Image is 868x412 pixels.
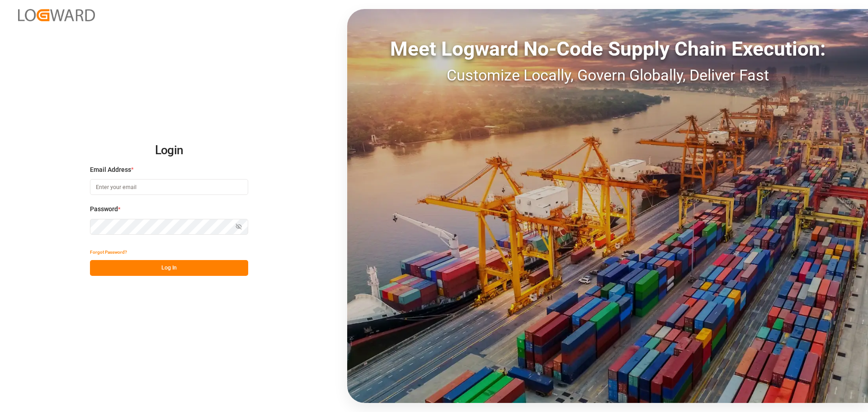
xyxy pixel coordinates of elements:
[90,204,118,214] span: Password
[347,64,868,87] div: Customize Locally, Govern Globally, Deliver Fast
[18,9,95,21] img: Logward_new_orange.png
[90,260,248,276] button: Log In
[90,179,248,195] input: Enter your email
[90,165,131,175] span: Email Address
[90,244,127,260] button: Forgot Password?
[347,34,868,64] div: Meet Logward No-Code Supply Chain Execution:
[90,136,248,165] h2: Login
